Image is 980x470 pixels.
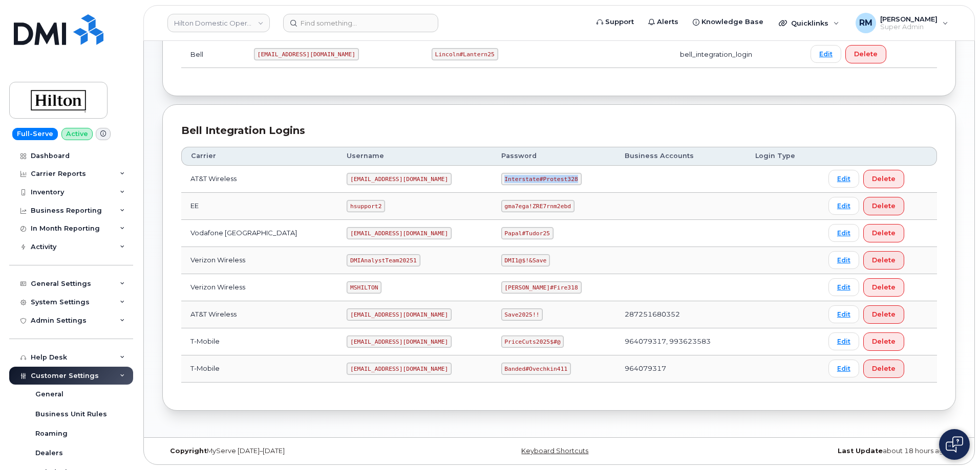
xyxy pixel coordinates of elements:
[347,281,381,294] code: MSHILTON
[863,251,904,270] button: Delete
[181,274,337,301] td: Verizon Wireless
[828,197,859,215] a: Edit
[501,281,582,294] code: [PERSON_NAME]#Fire318
[772,13,846,33] div: Quicklinks
[880,15,938,23] span: [PERSON_NAME]
[521,447,588,455] a: Keyboard Shortcuts
[605,17,634,27] span: Support
[492,147,615,165] th: Password
[501,363,571,375] code: Banded#Ovechkin411
[872,174,896,184] span: Delete
[615,301,746,328] td: 287251680352
[872,255,896,265] span: Delete
[181,166,337,193] td: AT&T Wireless
[615,147,746,165] th: Business Accounts
[501,227,553,239] code: Papal#Tudor25
[828,251,859,269] a: Edit
[845,45,886,63] button: Delete
[828,170,859,188] a: Edit
[838,447,883,455] strong: Last Update
[872,201,896,211] span: Delete
[828,360,859,377] a: Edit
[880,23,938,31] span: Super Admin
[181,328,337,355] td: T-Mobile
[589,12,641,32] a: Support
[181,123,937,138] div: Bell Integration Logins
[181,301,337,328] td: AT&T Wireless
[863,170,904,188] button: Delete
[347,363,452,375] code: [EMAIL_ADDRESS][DOMAIN_NAME]
[811,45,841,63] a: Edit
[746,147,819,165] th: Login Type
[657,17,678,27] span: Alerts
[615,328,746,355] td: 964079317, 993623583
[872,282,896,292] span: Delete
[347,254,420,266] code: DMIAnalystTeam20251
[641,12,686,32] a: Alerts
[791,19,828,27] span: Quicklinks
[181,355,337,383] td: T-Mobile
[946,436,963,453] img: Open chat
[501,254,550,266] code: DMI1@$!&Save
[848,13,955,33] div: Rachel Miller
[615,355,746,383] td: 964079317
[347,335,452,348] code: [EMAIL_ADDRESS][DOMAIN_NAME]
[432,48,498,60] code: Lincoln#Lantern25
[828,278,859,296] a: Edit
[872,337,896,346] span: Delete
[162,447,427,455] div: MyServe [DATE]–[DATE]
[872,364,896,373] span: Delete
[671,41,801,68] td: bell_integration_login
[828,332,859,350] a: Edit
[828,224,859,242] a: Edit
[181,220,337,247] td: Vodafone [GEOGRAPHIC_DATA]
[347,308,452,321] code: [EMAIL_ADDRESS][DOMAIN_NAME]
[859,17,872,29] span: RM
[501,173,582,185] code: Interstate#Protest328
[254,48,359,60] code: [EMAIL_ADDRESS][DOMAIN_NAME]
[347,173,452,185] code: [EMAIL_ADDRESS][DOMAIN_NAME]
[167,14,270,32] a: Hilton Domestic Operating Company Inc
[337,147,492,165] th: Username
[347,227,452,239] code: [EMAIL_ADDRESS][DOMAIN_NAME]
[283,14,438,32] input: Find something...
[686,12,771,32] a: Knowledge Base
[347,200,385,212] code: hsupport2
[863,305,904,324] button: Delete
[181,193,337,220] td: EE
[501,308,543,321] code: Save2025!!
[701,17,763,27] span: Knowledge Base
[863,360,904,378] button: Delete
[181,41,245,68] td: Bell
[863,224,904,242] button: Delete
[170,447,207,455] strong: Copyright
[181,247,337,274] td: Verizon Wireless
[872,309,896,319] span: Delete
[863,278,904,297] button: Delete
[691,447,956,455] div: about 18 hours ago
[854,49,878,59] span: Delete
[501,335,564,348] code: PriceCuts2025$#@
[828,305,859,323] a: Edit
[181,147,337,165] th: Carrier
[501,200,574,212] code: gma7ega!ZRE7rnm2ebd
[863,332,904,351] button: Delete
[863,197,904,215] button: Delete
[872,228,896,238] span: Delete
